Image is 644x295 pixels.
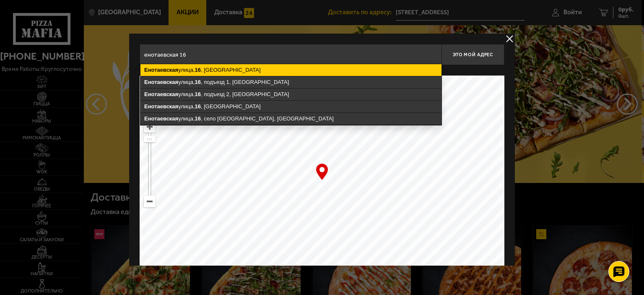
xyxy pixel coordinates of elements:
ymaps: Енотаевская [144,91,178,97]
ymaps: Енотаевская [144,79,178,85]
ymaps: Енотаевская [144,67,178,73]
ymaps: 16 [195,103,201,110]
ymaps: Енотаевская [144,103,178,110]
ymaps: улица, , подъезд 1, [GEOGRAPHIC_DATA] [140,76,441,88]
ymaps: улица, , село [GEOGRAPHIC_DATA], [GEOGRAPHIC_DATA] [140,113,441,125]
ymaps: 16 [195,115,201,122]
ymaps: улица, , [GEOGRAPHIC_DATA] [140,64,441,76]
button: Это мой адрес [441,44,504,65]
ymaps: Енотаевская [144,115,178,122]
ymaps: улица, , [GEOGRAPHIC_DATA] [140,101,441,112]
p: Укажите дом на карте или в поле ввода [140,67,258,74]
ymaps: 16 [195,91,201,97]
ymaps: улица, , подъезд 2, [GEOGRAPHIC_DATA] [140,89,441,100]
span: Это мой адрес [453,52,493,57]
button: delivery type [504,34,515,44]
ymaps: 16 [195,79,201,85]
ymaps: 16 [195,67,201,73]
input: Введите адрес доставки [140,44,441,65]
